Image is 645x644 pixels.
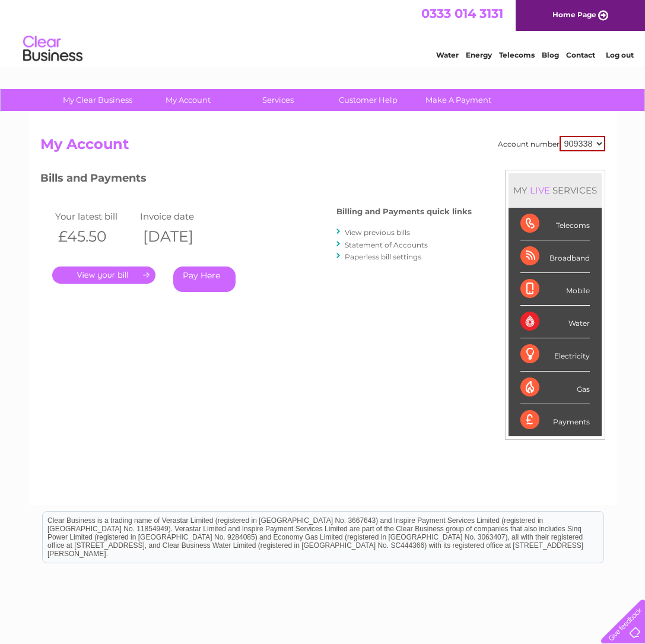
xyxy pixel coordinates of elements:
div: Broadband [520,240,590,273]
a: Blog [542,50,559,59]
td: Invoice date [137,208,223,224]
a: Pay Here [173,267,236,292]
a: Services [229,89,327,111]
h3: Bills and Payments [40,170,472,191]
div: Electricity [520,338,590,371]
a: 0333 014 3131 [421,6,503,21]
a: . [52,267,155,284]
a: Contact [566,50,595,59]
a: Water [436,50,459,59]
a: View previous bills [345,228,410,237]
td: Your latest bill [52,208,138,224]
img: logo.png [23,31,83,67]
a: Paperless bill settings [345,252,421,261]
a: Energy [466,50,492,59]
div: Payments [520,404,590,436]
div: Water [520,306,590,338]
div: Account number [498,136,605,151]
div: Clear Business is a trading name of Verastar Limited (registered in [GEOGRAPHIC_DATA] No. 3667643... [43,7,603,58]
div: Gas [520,372,590,404]
a: Telecoms [499,50,535,59]
a: Statement of Accounts [345,240,428,249]
div: MY SERVICES [509,173,602,207]
th: [DATE] [137,224,223,249]
h4: Billing and Payments quick links [336,207,472,216]
a: Log out [606,50,634,59]
h2: My Account [40,136,605,158]
a: My Clear Business [49,89,147,111]
a: Customer Help [319,89,417,111]
div: Telecoms [520,208,590,240]
a: My Account [139,89,237,111]
div: LIVE [528,185,552,196]
a: Make A Payment [409,89,507,111]
th: £45.50 [52,224,138,249]
div: Mobile [520,273,590,306]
